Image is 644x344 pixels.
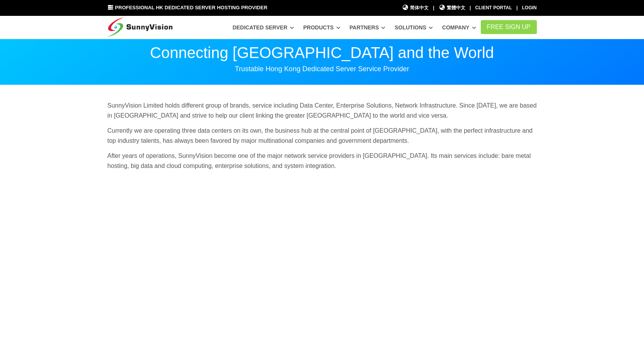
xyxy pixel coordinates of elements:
[108,151,537,171] p: After years of operations, SunnyVision become one of the major network service providers in [GEOG...
[108,126,537,145] p: Currently we are operating three data centers on its own, the business hub at the central point o...
[522,5,537,10] a: Login
[470,4,471,12] li: |
[481,20,537,34] a: FREE Sign Up
[395,21,433,34] a: Solutions
[433,4,434,12] li: |
[303,21,340,34] a: Products
[108,45,537,60] p: Connecting [GEOGRAPHIC_DATA] and the World
[115,5,267,10] span: Professional HK Dedicated Server Hosting Provider
[350,21,386,34] a: Partners
[108,64,537,74] p: Trustable Hong Kong Dedicated Server Service Provider
[402,4,429,12] a: 简体中文
[439,4,465,12] a: 繁體中文
[516,4,518,12] li: |
[475,5,512,10] a: Client Portal
[232,21,294,34] a: Dedicated Server
[108,101,537,120] p: SunnyVision Limited holds different group of brands, service including Data Center, Enterprise So...
[442,21,476,34] a: Company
